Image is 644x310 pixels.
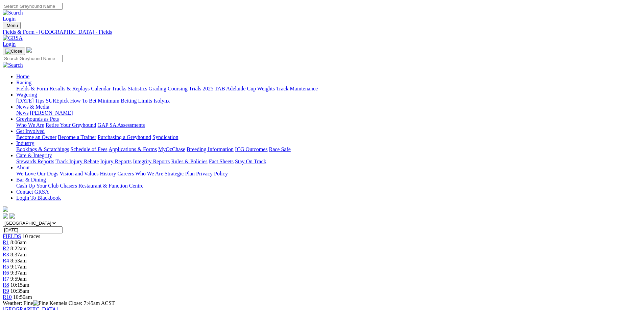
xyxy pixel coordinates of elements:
a: Who We Are [135,171,163,176]
a: Isolynx [153,98,170,104]
img: GRSA [3,35,23,41]
div: Greyhounds as Pets [16,122,641,128]
a: Home [16,74,29,79]
a: Bar & Dining [16,177,46,182]
a: Track Maintenance [276,86,318,91]
a: Privacy Policy [196,171,228,176]
a: Rules & Policies [171,159,208,164]
a: Cash Up Your Club [16,183,58,189]
a: Login [3,16,16,22]
a: Injury Reports [100,159,132,164]
a: Results & Replays [49,86,90,91]
a: Vision and Values [59,171,98,176]
img: Close [5,49,22,54]
div: Get Involved [16,134,641,140]
div: Bar & Dining [16,183,641,189]
a: Stewards Reports [16,159,54,164]
a: Racing [16,80,31,85]
a: R7 [3,276,9,282]
div: Wagering [16,98,641,104]
span: 10 races [22,233,40,239]
a: Fields & Form [16,86,48,91]
img: logo-grsa-white.png [26,47,32,53]
a: How To Bet [70,98,97,104]
a: FIELDS [3,233,21,239]
a: R5 [3,264,9,270]
span: 10:50am [13,294,32,300]
a: Login [3,41,16,47]
a: Contact GRSA [16,189,49,195]
a: Purchasing a Greyhound [98,134,151,140]
a: R1 [3,239,9,245]
a: About [16,165,30,170]
a: Become an Owner [16,134,56,140]
span: 8:53am [10,258,27,263]
input: Select date [3,226,63,233]
span: 9:17am [10,264,27,270]
a: SUREpick [46,98,69,104]
a: Calendar [91,86,111,91]
a: Care & Integrity [16,152,52,158]
a: [PERSON_NAME] [30,110,73,116]
img: logo-grsa-white.png [3,206,8,212]
img: twitter.svg [9,213,15,219]
a: Get Involved [16,128,45,134]
span: Weather: Fine [3,300,49,306]
a: Grading [149,86,166,91]
a: Coursing [168,86,188,91]
a: Retire Your Greyhound [46,122,96,128]
a: GAP SA Assessments [98,122,145,128]
a: R2 [3,246,9,251]
span: 10:15am [10,282,29,288]
div: Racing [16,86,641,92]
a: R6 [3,270,9,276]
a: Become a Trainer [58,134,96,140]
a: Chasers Restaurant & Function Centre [60,183,143,189]
span: Menu [7,23,18,28]
input: Search [3,3,63,10]
input: Search [3,55,63,62]
a: Login To Blackbook [16,195,61,201]
a: History [100,171,116,176]
a: [DATE] Tips [16,98,44,104]
div: Care & Integrity [16,159,641,165]
span: 8:22am [10,246,27,251]
a: Industry [16,140,34,146]
a: ICG Outcomes [235,146,267,152]
button: Toggle navigation [3,48,25,55]
a: Statistics [128,86,147,91]
a: Greyhounds as Pets [16,116,59,122]
a: Trials [189,86,201,91]
a: News [16,110,28,116]
span: R3 [3,252,9,257]
a: Stay On Track [235,159,266,164]
span: 8:06am [10,239,27,245]
a: R9 [3,288,9,294]
a: Who We Are [16,122,44,128]
a: MyOzChase [158,146,185,152]
span: 9:59am [10,276,27,282]
a: Race Safe [269,146,290,152]
a: News & Media [16,104,49,110]
span: R8 [3,282,9,288]
a: Fields & Form - [GEOGRAPHIC_DATA] - Fields [3,29,641,35]
a: Strategic Plan [165,171,195,176]
div: About [16,171,641,177]
img: Search [3,62,23,68]
span: 10:35am [10,288,29,294]
a: 2025 TAB Adelaide Cup [202,86,256,91]
a: R10 [3,294,12,300]
a: Breeding Information [187,146,234,152]
img: Fine [33,300,48,306]
a: R4 [3,258,9,263]
a: Wagering [16,92,37,97]
a: Applications & Forms [109,146,157,152]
